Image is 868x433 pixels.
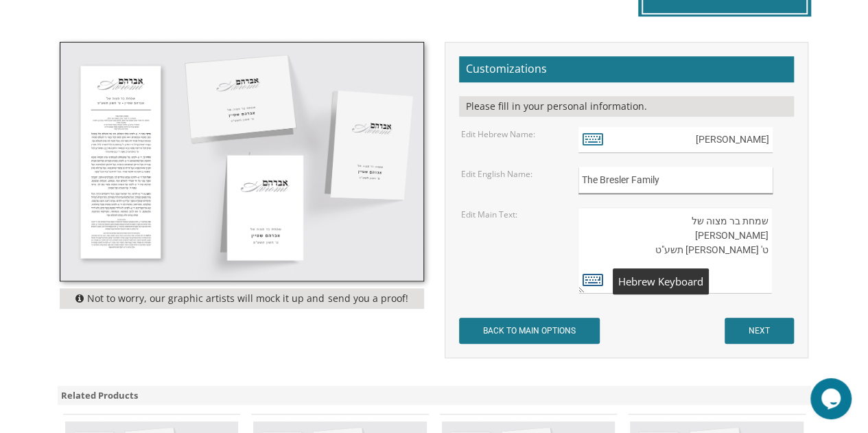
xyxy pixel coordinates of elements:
[461,128,535,140] label: Edit Hebrew Name:
[461,209,517,220] label: Edit Main Text:
[578,207,773,294] textarea: שמחת בר מצוה של [PERSON_NAME] ט' [PERSON_NAME] תשע"ט
[60,288,423,309] div: Not to worry, our graphic artists will mock it up and send you a proof!
[461,168,532,180] label: Edit English Name:
[810,378,854,419] iframe: chat widget
[58,386,811,406] div: Related Products
[459,96,794,117] div: Please fill in your personal information.
[459,318,600,344] input: BACK TO MAIN OPTIONS
[459,56,794,82] h2: Customizations
[725,318,794,344] input: NEXT
[60,43,423,281] img: cbstyle1.jpg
